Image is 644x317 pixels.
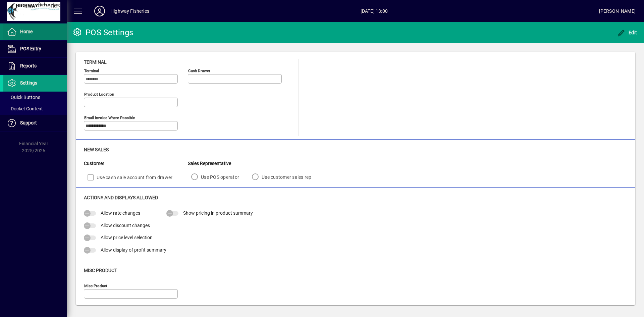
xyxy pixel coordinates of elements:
[84,195,158,200] span: Actions and Displays Allowed
[72,27,133,38] div: POS Settings
[101,235,153,240] span: Allow price level selection
[84,59,107,65] span: Terminal
[84,160,188,167] div: Customer
[20,29,33,34] span: Home
[3,115,67,131] a: Support
[101,210,140,216] span: Allow rate changes
[183,210,253,216] span: Show pricing in product summary
[84,92,114,97] mat-label: Product location
[101,247,166,253] span: Allow display of profit summary
[3,41,67,57] a: POS Entry
[3,58,67,74] a: Reports
[89,5,110,17] button: Profile
[3,103,67,114] a: Docket Content
[617,30,637,35] span: Edit
[615,27,639,39] button: Edit
[84,115,135,120] mat-label: Email Invoice where possible
[3,23,67,40] a: Home
[84,68,99,73] mat-label: Terminal
[7,106,43,111] span: Docket Content
[20,63,37,68] span: Reports
[149,6,599,16] span: [DATE] 13:00
[188,68,210,73] mat-label: Cash Drawer
[20,46,41,51] span: POS Entry
[84,283,107,288] mat-label: Misc Product
[188,160,321,167] div: Sales Representative
[20,80,37,86] span: Settings
[84,268,117,273] span: Misc Product
[599,6,636,16] div: [PERSON_NAME]
[84,147,109,152] span: New Sales
[3,92,67,103] a: Quick Buttons
[110,6,149,16] div: Highway Fisheries
[20,120,37,125] span: Support
[7,95,40,100] span: Quick Buttons
[101,223,150,228] span: Allow discount changes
